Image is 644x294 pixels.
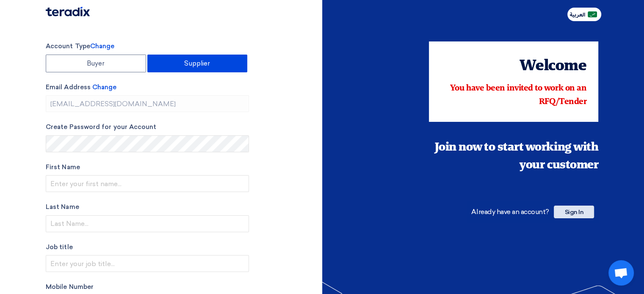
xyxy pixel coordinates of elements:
div: Join now to start working with your customer [429,139,598,174]
label: Email Address [46,82,249,92]
span: Already have an account? [471,208,549,216]
span: Sign In [554,206,594,218]
a: Open chat [608,260,634,286]
input: Enter your business email... [46,95,249,112]
span: Change [92,83,116,91]
button: العربية [567,8,601,21]
label: Buyer [46,55,146,72]
div: Welcome [441,55,586,78]
span: You have been invited to work on an RFQ/Tender [450,84,586,106]
span: Change [90,42,114,50]
label: First Name [46,162,249,172]
label: Job title [46,242,249,252]
img: ar-AR.png [588,11,597,18]
label: Last Name [46,202,249,212]
label: Supplier [147,55,248,72]
input: Enter your first name... [46,175,249,192]
span: العربية [569,12,585,18]
input: Last Name... [46,215,249,232]
label: Create Password for your Account [46,122,249,132]
label: Account Type [46,41,249,51]
input: Enter your job title... [46,255,249,272]
a: Sign In [554,208,594,216]
img: Teradix logo [46,7,90,16]
label: Mobile Number [46,282,249,292]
